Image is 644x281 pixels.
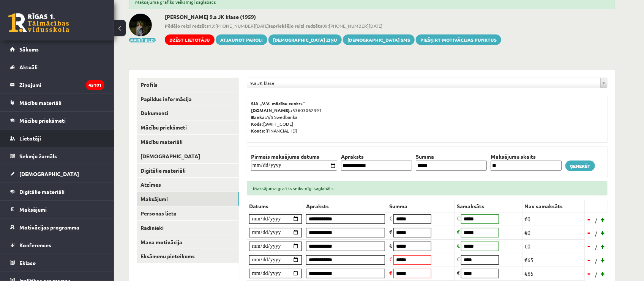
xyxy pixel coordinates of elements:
[129,38,156,42] button: Mainīt bildi
[19,46,39,53] span: Sākums
[247,78,607,88] a: 9.a JK klase
[251,114,266,120] b: Banka:
[137,92,239,106] a: Papildus informācija
[137,149,239,163] a: [DEMOGRAPHIC_DATA]
[251,121,263,127] b: Kods:
[86,80,104,90] i: 45101
[19,64,38,70] span: Aktuāli
[137,78,239,92] a: Profils
[251,100,603,134] p: 53603062391 A/S Swedbanka [SWIFT_CODE] [FINANCIAL_ID]
[19,76,104,94] legend: Ziņojumi
[247,200,304,212] th: Datums
[10,147,104,165] a: Sekmju žurnāls
[19,188,65,195] span: Digitālie materiāli
[389,242,392,249] span: €
[10,58,104,76] a: Aktuāli
[269,23,322,29] b: Iepriekšējo reizi redzēts
[10,236,104,254] a: Konferences
[268,34,342,45] a: [DEMOGRAPHIC_DATA] ziņu
[586,240,593,252] a: -
[457,215,460,222] span: €
[10,112,104,129] a: Mācību priekšmeti
[137,120,239,134] a: Mācību priekšmeti
[457,242,460,249] span: €
[457,269,460,276] span: €
[165,14,501,20] h2: [PERSON_NAME] 9.a JK klase (1959)
[247,181,608,195] div: Maksājuma grafiks veiksmīgi saglabāts
[137,235,239,249] a: Mana motivācija
[10,165,104,183] a: [DEMOGRAPHIC_DATA]
[19,259,36,266] span: Eklase
[586,268,593,279] a: -
[251,100,305,106] b: SIA „V.V. mācību centrs”
[137,178,239,192] a: Atzīmes
[251,107,292,113] b: [DOMAIN_NAME].:
[416,34,501,45] a: Piešķirt motivācijas punktus
[10,201,104,218] a: Maksājumi
[414,153,489,161] th: Summa
[594,243,598,251] span: /
[19,153,57,159] span: Sekmju žurnāls
[19,201,104,218] legend: Maksājumi
[522,226,585,239] td: €0
[389,215,392,222] span: €
[249,153,339,161] th: Pirmais maksājuma datums
[165,22,501,29] span: 13:[PHONE_NUMBER][DATE] 09:[PHONE_NUMBER][DATE]
[10,76,104,94] a: Ziņojumi45101
[137,106,239,120] a: Dokumenti
[10,219,104,236] a: Motivācijas programma
[304,200,387,212] th: Apraksts
[10,183,104,200] a: Digitālie materiāli
[599,268,607,279] a: +
[19,117,66,124] span: Mācību priekšmeti
[343,34,415,45] a: [DEMOGRAPHIC_DATA] SMS
[137,221,239,235] a: Radinieki
[389,269,392,276] span: €
[586,214,593,225] a: -
[137,192,239,206] a: Maksājumi
[522,200,585,212] th: Nav samaksāts
[19,242,51,248] span: Konferences
[339,153,414,161] th: Apraksts
[455,200,522,212] th: Samaksāts
[586,227,593,238] a: -
[137,206,239,220] a: Personas lieta
[10,94,104,111] a: Mācību materiāli
[19,224,79,231] span: Motivācijas programma
[586,254,593,265] a: -
[522,239,585,253] td: €0
[522,267,585,280] td: €65
[594,257,598,265] span: /
[10,254,104,272] a: Eklase
[19,99,62,106] span: Mācību materiāli
[165,23,209,29] b: Pēdējo reizi redzēts
[594,229,598,237] span: /
[565,161,595,171] a: Ģenerēt
[389,256,392,262] span: €
[599,214,607,225] a: +
[137,164,239,178] a: Digitālie materiāli
[522,212,585,226] td: €0
[19,170,79,177] span: [DEMOGRAPHIC_DATA]
[594,216,598,224] span: /
[8,13,69,32] a: Rīgas 1. Tālmācības vidusskola
[129,14,152,36] img: Katrīna Arāja
[389,228,392,235] span: €
[137,249,239,263] a: Eksāmenu pieteikums
[599,254,607,265] a: +
[216,34,267,45] a: Atjaunot paroli
[387,200,455,212] th: Summa
[10,41,104,58] a: Sākums
[599,227,607,238] a: +
[137,135,239,149] a: Mācību materiāli
[594,270,598,278] span: /
[251,128,265,134] b: Konts:
[489,153,563,161] th: Maksājumu skaits
[250,78,597,88] span: 9.a JK klase
[19,135,41,142] span: Lietotāji
[457,256,460,262] span: €
[10,130,104,147] a: Lietotāji
[522,253,585,267] td: €65
[165,34,215,45] a: Dzēst lietotāju
[457,228,460,235] span: €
